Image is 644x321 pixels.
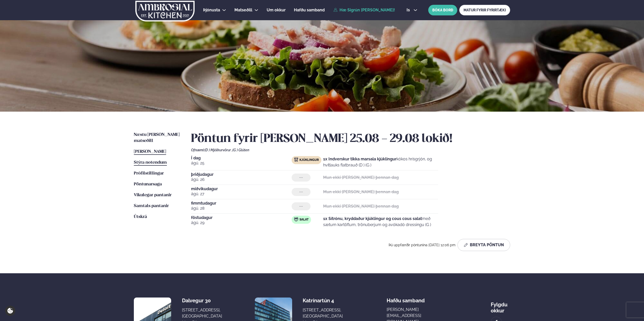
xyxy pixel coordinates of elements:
[191,177,292,183] span: ágú. 26
[134,192,172,198] a: Vikulegar pantanir
[191,160,292,166] span: ágú. 25
[191,172,292,177] span: þriðjudagur
[203,8,220,12] span: Þjónusta
[191,148,510,152] div: Ofnæmi:
[299,158,319,162] span: Kjúklingur
[323,189,399,194] strong: Mun ekki [PERSON_NAME] þennan dag
[191,201,292,205] span: fimmtudagur
[134,171,164,176] span: Prófílstillingar
[134,181,162,187] a: Pöntunarsaga
[389,243,455,247] span: Þú uppfærðir pöntunina [DATE] 12:06 pm
[303,298,343,304] div: Katrínartún 4
[323,156,438,168] p: kókos hrísgrjón, og hvítlauks flatbrauð (D ) (G )
[134,133,180,143] span: Næstu [PERSON_NAME] matseðill
[182,298,222,304] div: Dalvegur 30
[294,158,298,162] img: chicken.svg
[299,176,303,180] span: ---
[191,216,292,220] span: föstudagur
[191,220,292,226] span: ágú. 29
[204,148,232,152] span: (D ) Mjólkurvörur ,
[134,214,147,220] a: Útskrá
[267,7,286,13] a: Um okkur
[134,150,166,154] span: [PERSON_NAME]
[294,8,325,12] span: Hafðu samband
[203,7,220,13] a: Þjónusta
[134,132,181,144] a: Næstu [PERSON_NAME] matseðill
[333,8,395,12] a: Hæ Sigrún [PERSON_NAME]!
[134,170,164,177] a: Prófílstillingar
[134,203,169,209] a: Samtals pantanir
[491,298,510,314] div: Fylgdu okkur
[234,7,252,13] a: Matseðill
[428,5,457,15] button: BÓKA BORÐ
[323,204,399,209] strong: Mun ekki [PERSON_NAME] þennan dag
[234,8,252,12] span: Matseðill
[191,205,292,211] span: ágú. 28
[134,204,169,208] span: Samtals pantanir
[191,132,510,146] h2: Pöntun fyrir [PERSON_NAME] 25.08 - 29.08 lokið!
[134,149,166,155] a: [PERSON_NAME]
[134,160,167,165] span: Stýra notendum
[182,307,222,319] div: [STREET_ADDRESS], [GEOGRAPHIC_DATA]
[459,5,510,15] a: MATUR FYRIR FYRIRTÆKI
[323,157,396,161] strong: 1x Indverskur tikka marsala kjúklingur
[294,7,325,13] a: Hafðu samband
[134,160,167,166] a: Stýra notendum
[5,306,15,316] a: Cookie settings
[323,216,438,228] p: með sætum kartöflum, trönuberjum og avókadó dressingu (G )
[232,148,249,152] span: (G ) Glúten
[191,187,292,191] span: miðvikudagur
[135,1,195,21] img: logo
[303,307,343,319] div: [STREET_ADDRESS], [GEOGRAPHIC_DATA]
[323,175,399,180] strong: Mun ekki [PERSON_NAME] þennan dag
[403,8,421,12] button: is
[134,215,147,219] span: Útskrá
[191,156,292,160] span: Í dag
[323,216,422,221] strong: 1x Sítrónu, kryddaður kjúklingur og cous cous salat
[387,293,425,304] span: Hafðu samband
[134,182,162,186] span: Pöntunarsaga
[299,218,309,222] span: Salat
[267,8,286,12] span: Um okkur
[294,217,298,221] img: salad.svg
[299,204,303,208] span: ---
[191,191,292,197] span: ágú. 27
[457,239,510,251] button: Breyta Pöntun
[134,193,172,197] span: Vikulegar pantanir
[299,190,303,194] span: ---
[407,8,411,12] span: is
